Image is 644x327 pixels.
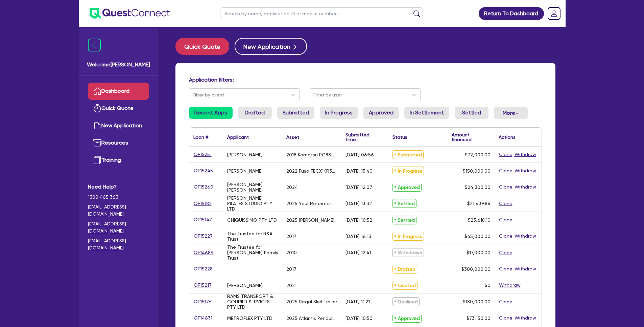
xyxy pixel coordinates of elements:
div: 2024 [286,184,298,190]
div: 2025 [PERSON_NAME] Platinum Plasma Pen and Apilus Senior 3G [286,217,337,223]
div: [DATE] 10:50 [345,315,373,321]
a: QF15260 [193,183,214,191]
span: In Progress [392,232,424,241]
div: Status [392,135,407,139]
div: Loan # [193,135,208,139]
button: Withdraw [514,183,536,191]
span: Quoted [392,281,418,290]
a: Approved [363,107,399,119]
div: [PERSON_NAME] [227,152,263,157]
button: Withdraw [514,314,536,322]
span: Approved [392,314,422,323]
a: QF15251 [193,151,212,158]
span: $17,000.00 [467,250,491,255]
a: Quick Quote [88,100,149,117]
div: 2017 [286,266,296,272]
img: quest-connect-logo-blue [90,8,170,19]
span: Settled [392,216,416,224]
img: icon-menu-close [88,39,101,51]
div: [DATE] 12:07 [345,184,372,190]
span: $24,300.00 [465,184,491,190]
a: QF14689 [193,249,214,257]
a: In Progress [320,107,358,119]
div: RAMS TRANSPORT & COURIER SERVICES PTY LTD [227,293,278,310]
a: [EMAIL_ADDRESS][DOMAIN_NAME] [88,203,149,218]
button: New Application [235,38,307,55]
a: QF15217 [193,281,212,289]
div: 2021 [286,283,296,288]
div: 2025 Your Reformer Envey [286,201,337,206]
span: $45,000.00 [464,234,491,239]
div: [DATE] 06:56 [345,152,374,157]
button: Clone [499,167,513,175]
div: Asset [286,135,299,139]
button: Withdraw [514,167,536,175]
a: QF15147 [193,216,212,224]
img: resources [93,139,101,147]
button: Clone [499,200,513,208]
span: Welcome [PERSON_NAME] [87,61,150,69]
a: QF15182 [193,200,212,208]
div: [DATE] 11:21 [345,299,370,304]
span: In Progress [392,167,424,175]
span: Declined [392,297,420,306]
div: [PERSON_NAME] [PERSON_NAME] [227,182,278,193]
span: $72,000.00 [465,152,491,157]
span: Need Help? [88,183,149,191]
div: The Trustee for R&A Trust [227,231,278,242]
a: [EMAIL_ADDRESS][DOMAIN_NAME] [88,220,149,235]
div: [PERSON_NAME] [227,168,263,174]
div: Submitted time [345,132,378,142]
a: Submitted [277,107,314,119]
span: Settled [392,199,416,208]
div: METROFLEX PTY LTD [227,315,272,321]
div: 2022 Fuso FECX1KR3SFBD [286,168,337,174]
button: Clone [499,265,513,273]
a: In Settlement [404,107,449,119]
span: $23,618.10 [468,217,491,223]
div: Amount financed [452,132,491,142]
div: 2025 Atlantis Pendulum Squat (P/L) [286,315,337,321]
span: Withdrawn [392,248,424,257]
a: [EMAIL_ADDRESS][DOMAIN_NAME] [88,237,149,252]
a: Resources [88,134,149,152]
div: 2010 [286,250,297,255]
button: Dropdown toggle [494,107,528,119]
span: $180,000.00 [463,299,491,304]
a: Drafted [238,107,272,119]
span: $21,439.84 [467,201,491,206]
div: [DATE] 12:41 [345,250,371,255]
img: new-application [93,122,101,130]
button: Clone [499,232,513,240]
div: 2025 Regal Skel Trailer [286,299,337,304]
input: Search by name, application ID or mobile number... [220,7,423,19]
button: Clone [499,183,513,191]
a: Quick Quote [175,38,235,55]
button: Withdraw [514,232,536,240]
div: The Trustee for [PERSON_NAME] Family Trust [227,244,278,261]
a: QF15176 [193,298,212,306]
a: Settled [455,107,488,119]
div: [DATE] 16:13 [345,234,371,239]
button: Withdraw [499,281,521,289]
a: Recent Apps [189,107,233,119]
a: QF15228 [193,265,213,273]
div: 2018 Komatsu PC88MR [286,152,337,157]
button: Clone [499,216,513,224]
span: $150,000.00 [463,168,491,174]
button: Withdraw [514,151,536,158]
a: Dropdown toggle [545,5,563,22]
span: $300,000.00 [461,266,491,272]
div: [PERSON_NAME] [227,283,263,288]
div: Applicant [227,135,249,139]
span: Drafted [392,265,417,274]
span: Submitted [392,150,424,159]
a: QF15227 [193,232,213,240]
div: CHIQUISSIMO PTY LTD [227,217,277,223]
button: Clone [499,249,513,257]
div: 2017 [286,234,296,239]
button: Clone [499,151,513,158]
span: Approved [392,183,422,192]
button: Withdraw [514,265,536,273]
